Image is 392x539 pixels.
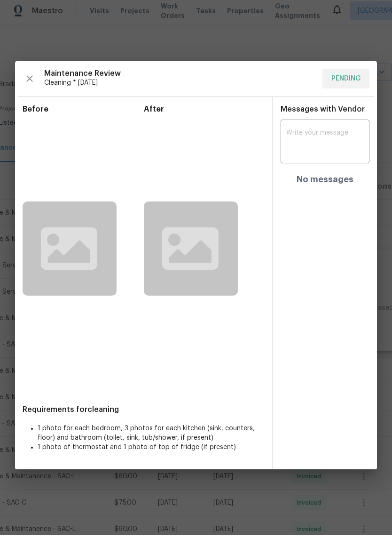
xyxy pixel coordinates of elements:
[44,73,315,82] span: Maintenance Review
[23,409,265,418] span: Requirements for cleaning
[281,110,365,117] span: Messages with Vendor
[144,109,265,118] span: After
[297,179,353,188] h4: No messages
[38,447,265,456] li: 1 photo of thermostat and 1 photo of top of fridge (if present)
[44,82,315,92] span: Cleaning * [DATE]
[38,428,265,447] li: 1 photo for each bedroom, 3 photos for each kitchen (sink, counters, floor) and bathroom (toilet,...
[23,109,144,118] span: Before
